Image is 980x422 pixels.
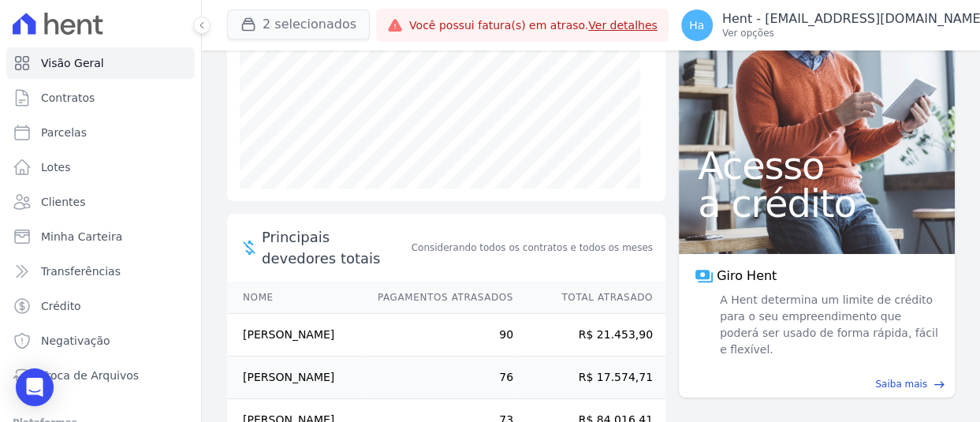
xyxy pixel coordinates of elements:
[16,368,54,406] div: Open Intercom Messenger
[41,55,104,71] span: Visão Geral
[227,314,363,357] td: [PERSON_NAME]
[363,282,514,314] th: Pagamentos Atrasados
[933,379,945,390] span: east
[262,226,408,269] span: Principais devedores totais
[6,360,195,391] a: Troca de Arquivos
[41,229,122,245] span: Minha Carteira
[41,333,110,349] span: Negativação
[41,194,85,210] span: Clientes
[588,19,658,32] a: Ver detalhes
[6,186,195,218] a: Clientes
[41,263,121,279] span: Transferências
[6,290,195,322] a: Crédito
[227,9,370,39] button: 2 selecionados
[409,17,658,34] span: Você possui fatura(s) em atraso.
[227,282,363,314] th: Nome
[363,314,514,357] td: 90
[717,292,939,358] span: A Hent determina um limite de crédito para o seu empreendimento que poderá ser usado de forma ráp...
[514,314,665,357] td: R$ 21.453,90
[41,125,87,140] span: Parcelas
[875,377,927,391] span: Saiba mais
[688,377,945,391] a: Saiba mais east
[6,47,195,79] a: Visão Geral
[6,221,195,252] a: Minha Carteira
[6,82,195,114] a: Contratos
[6,325,195,357] a: Negativação
[41,159,71,175] span: Lotes
[412,241,653,255] span: Considerando todos os contratos e todos os meses
[6,151,195,183] a: Lotes
[717,267,777,286] span: Giro Hent
[698,147,936,185] span: Acesso
[41,368,139,383] span: Troca de Arquivos
[514,357,665,399] td: R$ 17.574,71
[698,185,936,222] span: a crédito
[41,298,81,314] span: Crédito
[227,357,363,399] td: [PERSON_NAME]
[363,357,514,399] td: 76
[6,117,195,148] a: Parcelas
[689,20,704,31] span: Ha
[41,90,95,106] span: Contratos
[6,256,195,287] a: Transferências
[514,282,665,314] th: Total Atrasado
